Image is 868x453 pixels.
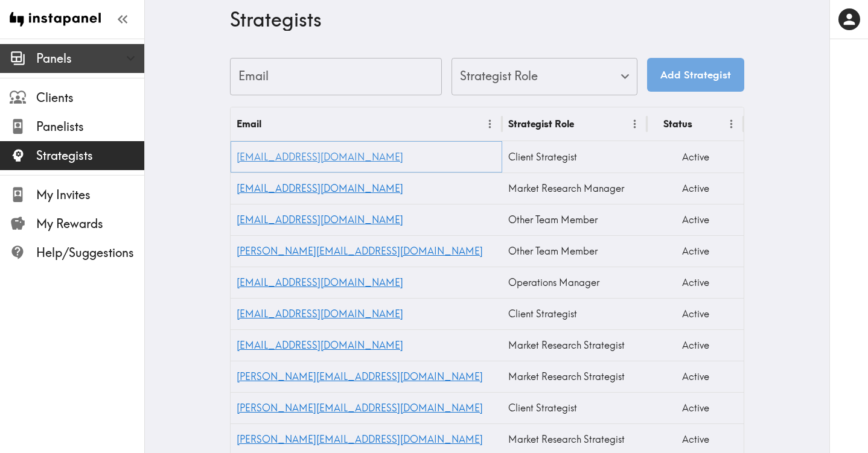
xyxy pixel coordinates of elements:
[625,115,644,133] button: Menu
[237,433,483,445] a: [PERSON_NAME][EMAIL_ADDRESS][DOMAIN_NAME]
[237,339,403,351] a: [EMAIL_ADDRESS][DOMAIN_NAME]
[36,215,144,232] span: My Rewards
[647,235,744,267] div: Active
[237,245,483,257] a: [PERSON_NAME][EMAIL_ADDRESS][DOMAIN_NAME]
[36,50,144,67] span: Panels
[36,186,144,203] span: My Invites
[502,204,647,235] div: Other Team Member
[722,115,741,133] button: Menu
[502,392,647,423] div: Client Strategist
[647,361,744,392] div: Active
[36,147,144,164] span: Strategists
[647,141,744,173] div: Active
[36,89,144,106] span: Clients
[36,118,144,135] span: Panelists
[694,115,712,133] button: Sort
[502,361,647,392] div: Market Research Strategist
[502,267,647,298] div: Operations Manager
[237,151,403,163] a: [EMAIL_ADDRESS][DOMAIN_NAME]
[502,235,647,267] div: Other Team Member
[508,118,574,130] div: Strategist Role
[647,173,744,204] div: Active
[480,115,499,133] button: Menu
[237,276,403,288] a: [EMAIL_ADDRESS][DOMAIN_NAME]
[230,8,735,31] h3: Strategists
[647,298,744,329] div: Active
[237,182,403,194] a: [EMAIL_ADDRESS][DOMAIN_NAME]
[36,244,144,261] span: Help/Suggestions
[263,115,281,133] button: Sort
[647,204,744,235] div: Active
[502,298,647,329] div: Client Strategist
[647,58,744,92] button: Add Strategist
[647,329,744,361] div: Active
[663,118,692,130] div: Status
[502,173,647,204] div: Market Research Manager
[575,115,594,133] button: Sort
[237,214,403,226] a: [EMAIL_ADDRESS][DOMAIN_NAME]
[647,267,744,298] div: Active
[237,402,483,414] a: [PERSON_NAME][EMAIL_ADDRESS][DOMAIN_NAME]
[647,392,744,423] div: Active
[237,308,403,320] a: [EMAIL_ADDRESS][DOMAIN_NAME]
[502,141,647,173] div: Client Strategist
[237,118,261,130] div: Email
[502,329,647,361] div: Market Research Strategist
[237,370,483,382] a: [PERSON_NAME][EMAIL_ADDRESS][DOMAIN_NAME]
